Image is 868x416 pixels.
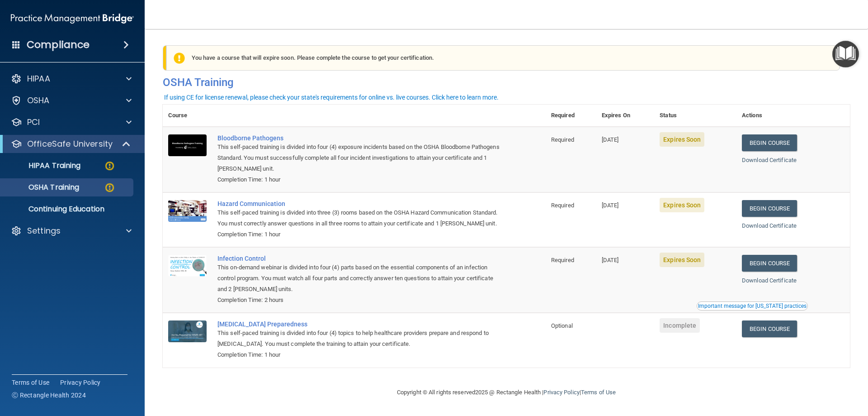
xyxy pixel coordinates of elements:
[104,182,115,193] img: warning-circle.0cc9ac19.png
[174,53,185,64] img: exclamation-circle-solid-warning.7ed2984d.png
[11,10,134,28] img: PMB logo
[217,255,500,262] a: Infection Control
[551,257,574,263] span: Required
[742,277,797,284] a: Download Certificate
[164,94,499,100] div: If using CE for license renewal, please check your state's requirements for online vs. live cours...
[12,378,49,387] a: Terms of Use
[712,352,857,388] iframe: Drift Widget Chat Controller
[217,320,500,328] a: [MEDICAL_DATA] Preparedness
[742,157,797,163] a: Download Certificate
[341,378,671,407] div: Copyright © All rights reserved 2025 @ Rectangle Health | |
[217,262,500,295] div: This on-demand webinar is divided into four (4) parts based on the essential components of an inf...
[104,160,115,172] img: warning-circle.0cc9ac19.png
[163,93,500,102] button: If using CE for license renewal, please check your state's requirements for online vs. live cours...
[27,95,50,106] p: OSHA
[543,389,579,396] a: Privacy Policy
[581,389,616,396] a: Terms of Use
[163,76,850,89] h4: OSHA Training
[27,225,61,236] p: Settings
[11,139,131,149] a: OfficeSafe University
[551,322,573,329] span: Optional
[660,253,704,267] span: Expires Soon
[217,200,500,207] a: Hazard Communication
[217,174,500,185] div: Completion Time: 1 hour
[6,205,129,214] p: Continuing Education
[654,105,736,127] th: Status
[217,142,500,174] div: This self-paced training is divided into four (4) exposure incidents based on the OSHA Bloodborne...
[660,198,704,212] span: Expires Soon
[736,105,850,127] th: Actions
[742,200,797,217] a: Begin Course
[217,207,500,229] div: This self-paced training is divided into three (3) rooms based on the OSHA Hazard Communication S...
[27,139,113,149] p: OfficeSafe University
[602,136,619,143] span: [DATE]
[546,105,596,127] th: Required
[27,73,50,84] p: HIPAA
[11,225,132,236] a: Settings
[60,378,101,387] a: Privacy Policy
[217,295,500,306] div: Completion Time: 2 hours
[6,183,79,192] p: OSHA Training
[27,117,40,128] p: PCI
[217,229,500,240] div: Completion Time: 1 hour
[551,202,574,209] span: Required
[217,328,500,349] div: This self-paced training is divided into four (4) topics to help healthcare providers prepare and...
[11,117,132,128] a: PCI
[27,38,90,51] h4: Compliance
[12,391,86,400] span: Ⓒ Rectangle Health 2024
[551,136,574,143] span: Required
[742,255,797,272] a: Begin Course
[6,161,80,170] p: HIPAA Training
[602,202,619,209] span: [DATE]
[742,134,797,151] a: Begin Course
[742,222,797,229] a: Download Certificate
[217,349,500,360] div: Completion Time: 1 hour
[166,45,840,71] div: You have a course that will expire soon. Please complete the course to get your certification.
[660,132,704,147] span: Expires Soon
[832,41,859,67] button: Open Resource Center
[660,318,700,333] span: Incomplete
[11,95,132,106] a: OSHA
[698,303,807,309] div: Important message for [US_STATE] practices
[11,73,132,84] a: HIPAA
[163,105,212,127] th: Course
[596,105,654,127] th: Expires On
[742,320,797,337] a: Begin Course
[602,257,619,263] span: [DATE]
[217,134,500,142] a: Bloodborne Pathogens
[697,301,808,311] button: Read this if you are a dental practitioner in the state of CA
